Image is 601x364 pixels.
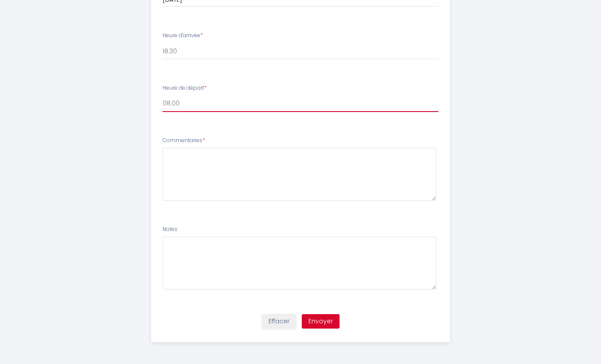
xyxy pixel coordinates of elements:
button: Effacer [262,314,296,329]
label: Heure de départ [163,84,207,92]
label: Commentaires [163,136,205,145]
label: Heure d'arrivée [163,31,203,40]
label: Notes [163,225,177,234]
button: Envoyer [302,314,339,329]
